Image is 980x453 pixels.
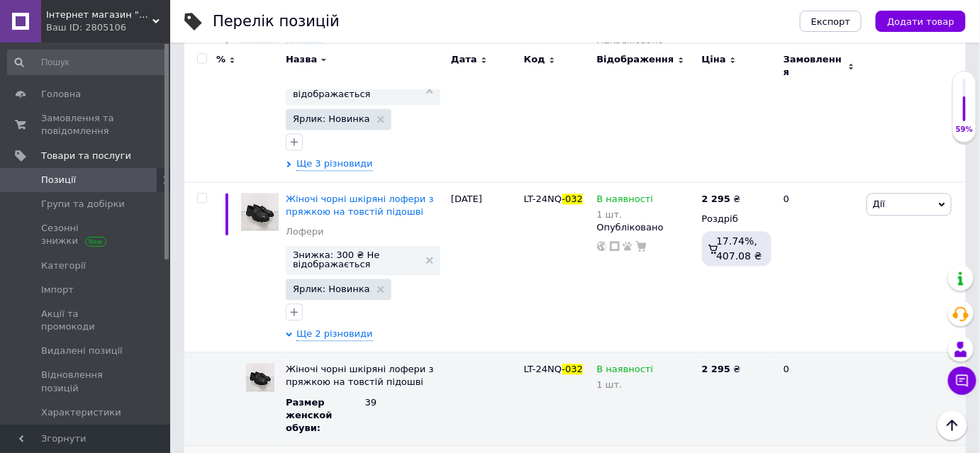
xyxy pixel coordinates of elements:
[41,174,76,186] span: Позиції
[41,259,86,272] span: Категорії
[702,194,731,204] b: 2 295
[41,308,131,333] span: Акції та промокоди
[716,235,762,261] span: 17.74%, 407.08 ₴
[293,284,370,293] span: Ярлик: Новинка
[447,182,520,352] div: [DATE]
[953,125,976,135] div: 59%
[41,198,125,211] span: Групи та добірки
[451,53,477,66] span: Дата
[597,379,695,390] div: 1 шт.
[562,364,584,374] span: -032
[286,53,317,66] span: Назва
[524,194,562,204] span: LT-24NQ
[41,222,131,247] span: Сезонні знижки
[46,21,170,34] div: Ваш ID: 2805106
[41,369,131,394] span: Відновлення позицій
[7,50,167,75] input: Пошук
[293,80,419,99] span: Знижка: 300 ₴ Не відображається
[296,328,373,341] span: Ще 2 різновиди
[286,194,433,217] a: Жіночі чорні шкіряні лофери з пряжкою на товстій підошві
[213,14,340,29] div: Перелік позицій
[241,193,279,230] img: Женские черные кожаные лоферы с пряжкой на толстой подошве
[597,221,695,234] div: Опубліковано
[702,363,772,376] div: ₴
[562,194,584,204] span: -032
[702,53,726,66] span: Ціна
[775,182,863,352] div: 0
[246,363,274,391] img: Женские черные кожаные лоферы с пряжкой на толстой подошве 39
[46,9,152,21] span: Інтернет магазин "Shoes City"
[597,194,654,208] span: В наявності
[286,225,324,238] a: Лофери
[887,16,954,27] span: Додати товар
[293,250,419,269] span: Знижка: 300 ₴ Не відображається
[702,213,772,225] div: Роздріб
[41,88,81,101] span: Головна
[948,367,976,395] button: Чат з покупцем
[775,352,863,446] div: 0
[784,53,845,79] span: Замовлення
[216,53,225,66] span: %
[597,364,654,379] span: В наявності
[293,114,370,123] span: Ярлик: Новинка
[41,406,121,419] span: Характеристики
[811,16,851,27] span: Експорт
[702,364,731,374] b: 2 295
[597,209,654,220] div: 1 шт.
[597,53,674,66] span: Відображення
[524,364,562,374] span: LT-24NQ
[41,112,131,138] span: Замовлення та повідомлення
[41,284,74,296] span: Імпорт
[296,157,373,171] span: Ще 3 різновиди
[702,193,741,206] div: ₴
[41,150,131,162] span: Товари та послуги
[286,396,364,435] div: Размер женской обуви :
[876,11,966,32] button: Додати товар
[937,410,967,440] button: Наверх
[365,396,444,409] div: 39
[873,198,885,209] span: Дії
[41,345,123,357] span: Видалені позиції
[286,364,433,387] span: Жіночі чорні шкіряні лофери з пряжкою на товстій підошві
[800,11,862,32] button: Експорт
[524,53,545,66] span: Код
